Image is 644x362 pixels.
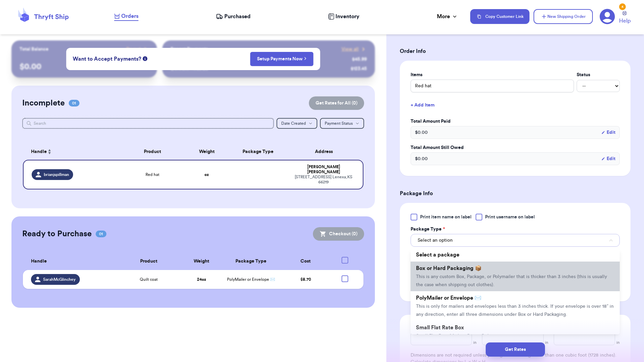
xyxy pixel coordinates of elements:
span: PolyMailer or Envelope ✉️ [227,277,275,281]
th: Weight [186,144,227,160]
p: Total Balance [20,46,49,53]
span: This is any custom Box, Package, or Polymailer that is thicker than 3 inches (this is usually the... [416,274,607,287]
button: + Add Item [408,98,622,113]
th: Product [116,253,182,270]
th: Cost [281,253,330,270]
span: Small Flat Rate Box [416,325,464,330]
div: [PERSON_NAME] [PERSON_NAME] [292,164,354,175]
label: Total Amount Paid [411,118,620,125]
span: Handle [31,148,47,155]
span: Help [619,17,631,25]
div: More [437,12,458,21]
span: Quilt coat [140,277,158,282]
button: Copy Customer Link [470,9,529,24]
a: Help [619,11,631,25]
button: Edit [601,129,615,136]
button: Date Created [277,118,317,129]
h2: Ready to Purchase [22,229,92,239]
button: Get Rates [486,342,545,357]
span: Purchased [224,12,251,21]
span: $ 0.00 [415,155,428,162]
button: Select an option [411,234,620,247]
label: Items [411,71,574,78]
span: Want to Accept Payments? [73,55,141,63]
span: PolyMailer or Envelope ✉️ [416,295,481,301]
button: Payment Status [320,118,364,129]
span: Orders [121,12,138,20]
button: Setup Payments Now [250,52,314,66]
span: Handle [31,258,47,265]
div: [STREET_ADDRESS] Lenexa , KS 66219 [292,175,354,185]
th: Package Type [221,253,281,270]
p: Recent Payments [170,46,208,53]
span: Print username on label [485,214,535,220]
a: Purchased [216,12,251,21]
span: 01 [69,100,79,107]
span: 01 [96,231,106,237]
th: Package Type [227,144,289,160]
a: Inventory [328,12,359,21]
span: Small Flat Rate Mailing Boxes Only [416,334,491,338]
p: $ 0.00 [20,61,149,72]
button: New Shipping Order [534,9,593,24]
span: View all [342,46,359,53]
span: Select an option [418,237,453,244]
span: $ 8.70 [300,277,311,281]
th: Weight [182,253,221,270]
span: This is only for mailers and envelopes less than 3 inches thick. If your envelope is over 18” in ... [416,304,614,317]
a: Orders [114,12,138,21]
button: Get Rates for All (0) [309,96,364,110]
a: Payout [126,46,149,53]
button: Checkout (0) [313,227,364,241]
span: SarahMcGlinchey [43,277,76,282]
span: Inventory [335,12,359,21]
input: Search [22,118,273,129]
label: Total Amount Still Owed [411,144,620,151]
th: Address [288,144,363,160]
button: Edit [601,155,615,162]
span: Payment Status [325,121,353,125]
span: Payout [126,46,141,53]
div: 4 [619,3,626,10]
th: Product [118,144,186,160]
span: Box or Hard Packaging 📦 [416,266,482,271]
h2: Incomplete [22,98,65,109]
div: $ 45.99 [352,56,367,63]
span: brianjspillman [44,172,69,177]
a: View all [342,46,367,53]
div: $ 123.45 [351,65,367,72]
strong: 24 oz [197,277,206,281]
span: Print item name on label [420,214,472,220]
button: Sort ascending [47,148,52,156]
strong: oz [204,173,209,177]
h3: Order Info [400,47,631,55]
span: $ 0.00 [415,129,428,136]
a: Setup Payments Now [257,56,307,62]
h3: Package Info [400,189,631,198]
span: Date Created [281,121,306,125]
a: 4 [600,9,615,24]
span: Select a package [416,252,459,258]
span: Red hat [146,172,159,177]
label: Package Type [411,226,445,233]
label: Status [577,71,620,78]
